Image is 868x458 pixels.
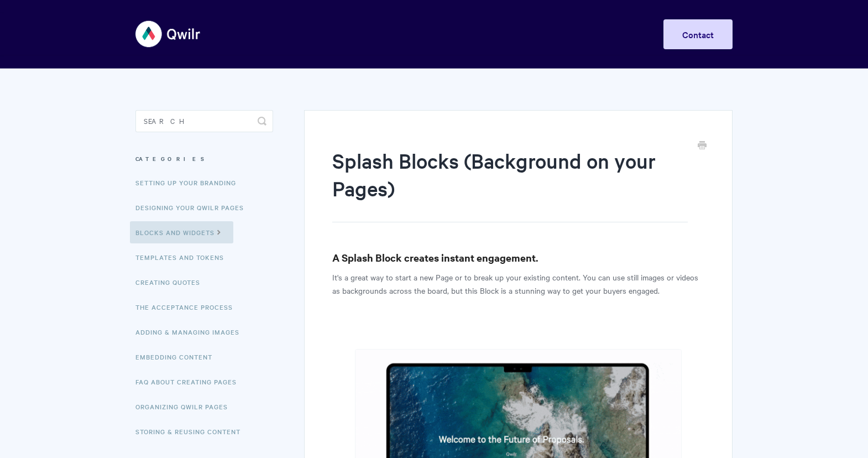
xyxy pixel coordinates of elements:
a: Blocks and Widgets [130,221,233,243]
a: Embedding Content [135,346,221,368]
a: Setting up your Branding [135,171,244,194]
h3: Categories [135,149,273,169]
h1: Splash Blocks (Background on your Pages) [332,147,688,222]
a: Adding & Managing Images [135,321,248,343]
a: Creating Quotes [135,271,208,293]
a: Templates and Tokens [135,246,232,268]
a: Print this Article [698,140,707,152]
a: FAQ About Creating Pages [135,371,245,393]
a: Organizing Qwilr Pages [135,395,236,418]
a: Contact [663,19,733,49]
a: The Acceptance Process [135,296,241,318]
a: Storing & Reusing Content [135,420,249,443]
img: Qwilr Help Center [135,13,201,55]
p: It's a great way to start a new Page or to break up your existing content. You can use still imag... [332,270,704,297]
input: Search [135,110,273,132]
a: Designing Your Qwilr Pages [135,196,252,218]
strong: A Splash Block creates instant engagement. [332,251,538,264]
